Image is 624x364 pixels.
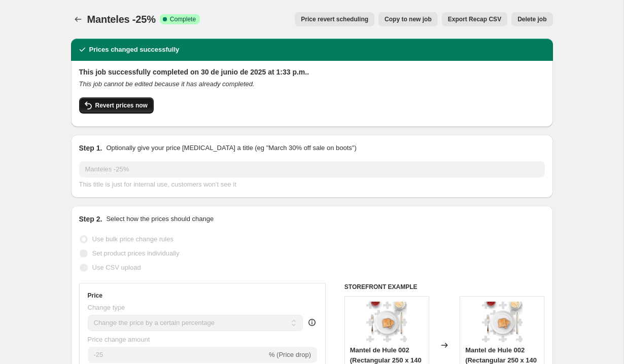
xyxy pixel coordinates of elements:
[344,283,545,291] h6: STOREFRONT EXAMPLE
[106,214,214,224] p: Select how the prices should change
[92,264,141,271] span: Use CSV upload
[95,101,148,110] span: Revert prices now
[92,235,174,243] span: Use bulk price change rules
[378,12,438,26] button: Copy to new job
[295,12,374,26] button: Price revert scheduling
[88,292,102,300] h3: Price
[301,15,368,23] span: Price revert scheduling
[87,14,156,25] span: Manteles -25%
[92,249,180,257] span: Set product prices individually
[79,214,102,224] h2: Step 2.
[71,12,85,26] button: Price change jobs
[88,347,267,363] input: -15
[88,304,125,311] span: Change type
[307,317,317,327] div: help
[482,302,523,342] img: 1495599052_002_2_80x.jpg
[269,351,311,358] span: % (Price drop)
[79,80,255,88] i: This job cannot be edited because it has already completed.
[366,302,407,342] img: 1495599052_002_2_80x.jpg
[79,97,154,114] button: Revert prices now
[89,45,180,55] h2: Prices changed successfully
[385,15,432,23] span: Copy to new job
[448,15,501,23] span: Export Recap CSV
[170,15,196,23] span: Complete
[79,67,545,77] h2: This job successfully completed on 30 de junio de 2025 at 1:33 p.m..
[106,143,356,153] p: Optionally give your price [MEDICAL_DATA] a title (eg "March 30% off sale on boots")
[79,180,236,188] span: This title is just for internal use, customers won't see it
[517,15,546,23] span: Delete job
[511,12,552,26] button: Delete job
[79,161,545,177] input: 30% off holiday sale
[79,143,102,153] h2: Step 1.
[88,336,150,343] span: Price change amount
[442,12,507,26] button: Export Recap CSV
